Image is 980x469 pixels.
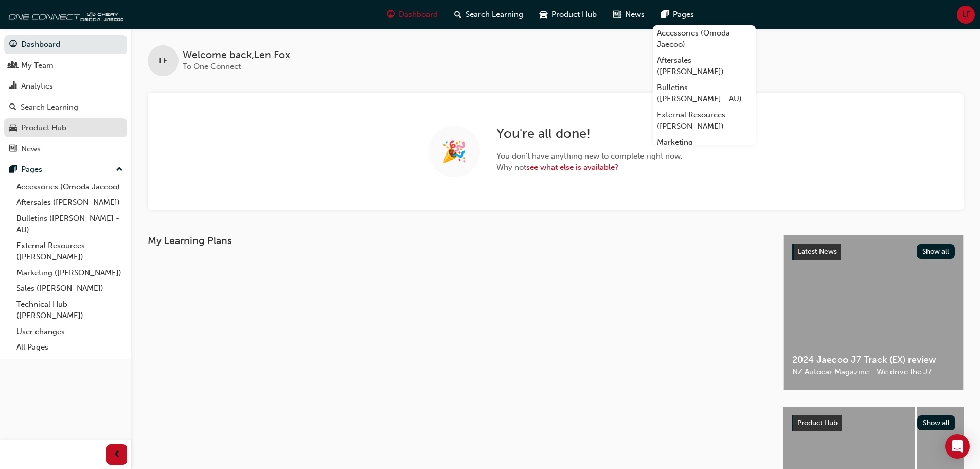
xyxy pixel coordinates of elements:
[653,134,756,162] a: Marketing ([PERSON_NAME])
[148,235,767,247] h3: My Learning Plans
[5,4,123,25] img: oneconnect
[454,8,461,21] span: search-icon
[466,9,523,21] span: Search Learning
[625,9,645,21] span: News
[12,339,127,355] a: All Pages
[797,419,838,427] span: Product Hub
[661,8,669,21] span: pages-icon
[653,80,756,107] a: Bulletins ([PERSON_NAME] - AU)
[113,448,121,461] span: prev-icon
[9,40,17,49] span: guage-icon
[159,55,167,67] span: LF
[792,415,955,431] a: Product HubShow all
[21,164,42,176] div: Pages
[12,195,127,211] a: Aftersales ([PERSON_NAME])
[605,4,653,25] a: news-iconNews
[9,145,17,154] span: news-icon
[183,62,241,71] span: To One Connect
[21,80,53,92] div: Analytics
[551,9,597,21] span: Product Hub
[496,150,683,162] span: You don ' t have anything new to complete right now.
[962,9,970,21] span: LF
[540,8,547,21] span: car-icon
[21,101,78,113] div: Search Learning
[945,434,970,459] div: Open Intercom Messenger
[9,165,17,175] span: pages-icon
[4,118,127,137] a: Product Hub
[4,140,127,159] a: News
[21,143,41,155] div: News
[4,77,127,96] a: Analytics
[183,49,290,61] span: Welcome back , Len Fox
[21,122,66,134] div: Product Hub
[399,9,438,21] span: Dashboard
[9,103,16,112] span: search-icon
[792,354,955,366] span: 2024 Jaecoo J7 Track (EX) review
[957,6,975,24] button: LF
[12,297,127,324] a: Technical Hub ([PERSON_NAME])
[917,415,956,430] button: Show all
[653,25,756,53] a: Accessories (Omoda Jaecoo)
[792,366,955,378] span: NZ Autocar Magazine - We drive the J7.
[9,124,17,133] span: car-icon
[4,160,127,179] button: Pages
[531,4,605,25] a: car-iconProduct Hub
[496,126,683,142] h2: You ' re all done!
[9,61,17,71] span: people-icon
[783,235,964,390] a: Latest NewsShow all2024 Jaecoo J7 Track (EX) reviewNZ Autocar Magazine - We drive the J7.
[379,4,446,25] a: guage-iconDashboard
[4,98,127,117] a: Search Learning
[12,281,127,297] a: Sales ([PERSON_NAME])
[496,162,683,173] span: Why not
[4,56,127,75] a: My Team
[21,60,54,72] div: My Team
[613,8,621,21] span: news-icon
[653,107,756,134] a: External Resources ([PERSON_NAME])
[446,4,531,25] a: search-iconSearch Learning
[441,146,467,158] span: 🎉
[12,265,127,281] a: Marketing ([PERSON_NAME])
[653,4,702,25] a: pages-iconPages
[917,244,955,259] button: Show all
[387,8,395,21] span: guage-icon
[798,247,837,256] span: Latest News
[12,324,127,340] a: User changes
[12,211,127,238] a: Bulletins ([PERSON_NAME] - AU)
[116,163,123,177] span: up-icon
[9,82,17,91] span: chart-icon
[526,163,618,172] a: see what else is available?
[12,179,127,195] a: Accessories (Omoda Jaecoo)
[653,53,756,80] a: Aftersales ([PERSON_NAME])
[673,9,694,21] span: Pages
[4,35,127,54] a: Dashboard
[792,244,955,260] a: Latest NewsShow all
[4,33,127,160] button: DashboardMy TeamAnalyticsSearch LearningProduct HubNews
[12,238,127,265] a: External Resources ([PERSON_NAME])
